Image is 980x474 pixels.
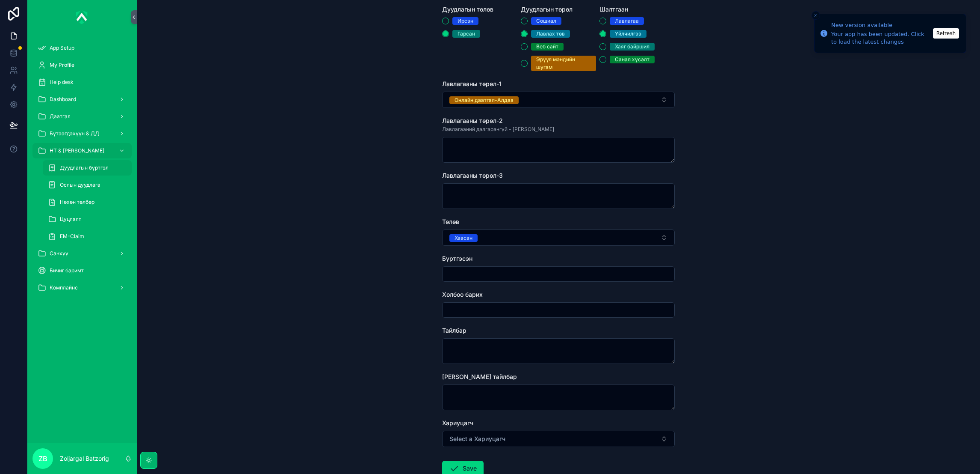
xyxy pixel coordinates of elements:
span: Select a Хариуцагч [449,435,505,443]
button: Select Button [442,230,675,246]
span: Лавлагааны төрөл-1 [442,80,502,87]
span: Хариуцагч [442,419,473,426]
span: Лавлагааны төрөл-3 [442,172,503,179]
span: Санхүү [50,250,68,257]
a: Бичиг баримт [32,263,132,278]
span: Дуудлагын төлөв [442,6,493,13]
div: Эрүүл мэндийн шугам [536,56,591,71]
span: Цуцлалт [60,216,81,223]
img: App logo [76,10,88,24]
a: Дуудлагын бүртгэл [43,160,132,176]
span: Ослын дуудлага [60,182,100,188]
span: Лавлагааний дэлгэрэнгүй - [PERSON_NAME] [442,126,554,133]
a: Цуцлалт [43,212,132,227]
div: Ирсэн [458,17,473,25]
div: scrollable content [27,34,137,307]
div: Хаасан [455,234,472,242]
span: НТ & [PERSON_NAME] [50,147,104,154]
span: Дуудлагын бүртгэл [60,164,109,171]
div: Хаяг байршил [615,43,649,51]
button: Select Button [442,431,675,447]
span: [PERSON_NAME] тайлбар [442,373,517,380]
a: НТ & [PERSON_NAME] [32,143,132,158]
div: Лавлагаа [615,17,639,25]
span: Лавлагааны төрөл-2 [442,117,503,124]
a: Dashboard [32,92,132,107]
a: Даатгал [32,109,132,124]
span: Холбоо барих [442,291,483,298]
a: Санхүү [32,246,132,261]
span: Dashboard [50,96,76,103]
a: App Setup [32,40,132,56]
span: Help desk [50,79,74,86]
div: Үйлчилгээ [615,30,641,38]
span: Бүтээгдэхүүн & ДД [50,130,99,137]
span: Тайлбар [442,327,466,334]
div: Гарсан [458,30,475,38]
a: EM-Claim [43,229,132,244]
a: Комплайнс [32,280,132,295]
a: Help desk [32,75,132,90]
div: Сошиал [536,17,556,25]
span: Шалтгаан [599,6,628,13]
span: Даатгал [50,113,71,120]
button: Select Button [442,92,675,108]
span: Нөхөн төлбөр [60,199,94,206]
p: Zoljargal Batzorig [60,454,109,463]
button: Refresh [933,28,959,39]
span: My Profile [50,62,74,69]
span: Бичиг баримт [50,267,84,274]
button: Close toast [812,11,820,20]
div: New version available [831,21,930,30]
a: Ослын дуудлага [43,177,132,193]
div: Санал хүсэлт [615,56,649,63]
div: Лавлах төв [536,30,565,38]
span: Бүртгэсэн [442,255,472,262]
a: My Profile [32,57,132,73]
div: Веб сайт [536,43,558,51]
a: Бүтээгдэхүүн & ДД [32,126,132,141]
span: Дуудлагын төрөл [521,6,573,13]
span: Төлөв [442,218,459,225]
span: App Setup [50,45,74,51]
span: Комплайнс [50,284,78,291]
span: ZB [38,453,47,464]
div: Your app has been updated. Click to load the latest changes [831,30,930,46]
div: Онлайн даатгал-Алдаа [455,96,514,104]
a: Нөхөн төлбөр [43,194,132,210]
span: EM-Claim [60,233,84,240]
